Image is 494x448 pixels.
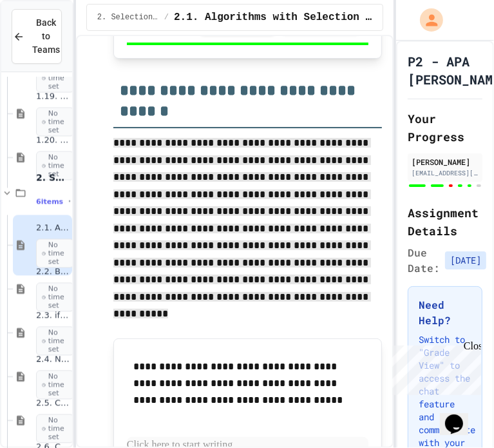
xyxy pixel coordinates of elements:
[36,398,70,409] span: 2.5. Compound Boolean Expressions
[36,326,74,356] span: No time set
[412,156,479,168] div: [PERSON_NAME]
[5,5,89,82] div: Chat with us now!Close
[164,12,169,23] span: /
[440,396,481,435] iframe: chat widget
[32,16,60,57] span: Back to Teams
[406,5,446,35] div: My Account
[408,110,482,146] h2: Your Progress
[36,370,74,400] span: No time set
[36,63,74,93] span: No time set
[36,222,70,233] span: 2.1. Algorithms with Selection and Repetition
[412,168,479,178] div: [EMAIL_ADDRESS][DOMAIN_NAME]
[36,135,70,146] span: 1.20. Unit Summary 1b (1.7-1.15)
[36,197,63,206] span: 6 items
[174,10,372,25] span: 2.1. Algorithms with Selection and Repetition
[36,91,70,102] span: 1.19. Multiple Choice Exercises for Unit 1a (1.1-1.6)
[36,282,74,312] span: No time set
[408,204,482,240] h2: Assignment Details
[97,12,159,23] span: 2. Selection and Iteration
[419,297,471,328] h3: Need Help?
[36,151,74,180] span: No time set
[68,196,71,206] span: •
[36,414,74,443] span: No time set
[36,354,70,365] span: 2.4. Nested if Statements
[36,171,70,183] span: 2. Selection and Iteration
[36,266,70,277] span: 2.2. Boolean Expressions
[408,245,440,276] span: Due Date:
[445,251,486,269] span: [DATE]
[387,340,481,395] iframe: chat widget
[36,310,70,321] span: 2.3. if Statements
[36,239,74,268] span: No time set
[36,107,74,137] span: No time set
